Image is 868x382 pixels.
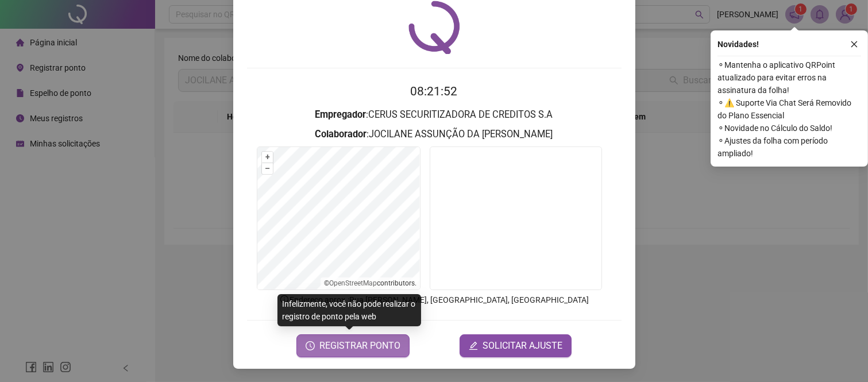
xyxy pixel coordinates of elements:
[850,40,858,48] span: close
[408,1,460,54] img: QRPoint
[717,134,861,160] span: ⚬ Ajustes da folha com período ampliado!
[247,127,622,142] h3: : JOCILANE ASSUNÇÃO DA [PERSON_NAME]
[717,59,861,97] span: ⚬ Mantenha o aplicativo QRPoint atualizado para evitar erros na assinatura da folha!
[247,107,622,122] h3: : CERUS SECURITIZADORA DE CREDITOS S.A
[717,38,759,51] span: Novidades !
[483,339,562,353] span: SOLICITAR AJUSTE
[324,279,416,287] li: © contributors.
[315,129,367,140] strong: Colaborador
[306,341,315,350] span: clock-circle
[411,84,458,98] time: 08:21:52
[277,294,421,326] div: Infelizmente, você não pode realizar o registro de ponto pela web
[717,122,861,134] span: ⚬ Novidade no Cálculo do Saldo!
[319,339,400,353] span: REGISTRAR PONTO
[262,163,273,174] button: –
[247,294,622,306] p: Endereço aprox. : Rua [PERSON_NAME], [GEOGRAPHIC_DATA], [GEOGRAPHIC_DATA]
[262,152,273,163] button: +
[469,341,478,350] span: edit
[460,334,572,357] button: editSOLICITAR AJUSTE
[329,279,377,287] a: OpenStreetMap
[296,334,410,357] button: REGISTRAR PONTO
[315,109,367,120] strong: Empregador
[717,97,861,122] span: ⚬ ⚠️ Suporte Via Chat Será Removido do Plano Essencial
